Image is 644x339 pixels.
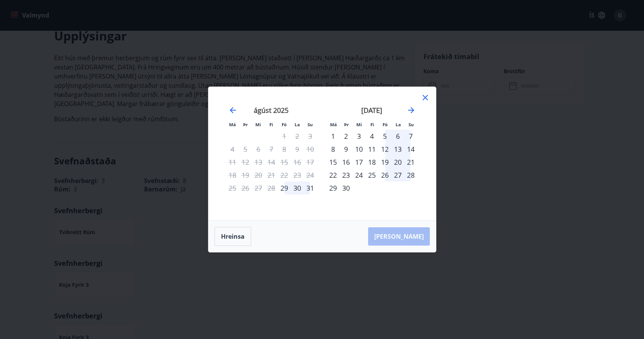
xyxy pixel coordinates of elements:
[396,122,401,127] small: La
[378,169,391,182] td: Choose föstudagur, 26. september 2025 as your check-in date. It’s available.
[340,156,352,169] td: Choose þriðjudagur, 16. september 2025 as your check-in date. It’s available.
[291,182,304,194] div: 30
[340,143,352,156] td: Choose þriðjudagur, 9. september 2025 as your check-in date. It’s available.
[327,169,340,182] td: Choose mánudagur, 22. september 2025 as your check-in date. It’s available.
[391,156,404,169] td: Choose laugardagur, 20. september 2025 as your check-in date. It’s available.
[239,143,252,156] td: Not available. þriðjudagur, 5. ágúst 2025
[327,182,340,194] td: Choose mánudagur, 29. september 2025 as your check-in date. It’s available.
[352,143,365,156] td: Choose miðvikudagur, 10. september 2025 as your check-in date. It’s available.
[340,156,352,169] div: 16
[407,106,416,115] div: Move forward to switch to the next month.
[291,143,304,156] td: Not available. laugardagur, 9. ágúst 2025
[278,143,291,156] td: Not available. föstudagur, 8. ágúst 2025
[239,169,252,182] td: Not available. þriðjudagur, 19. ágúst 2025
[304,130,317,143] td: Not available. sunnudagur, 3. ágúst 2025
[340,169,352,182] td: Choose þriðjudagur, 23. september 2025 as your check-in date. It’s available.
[340,182,352,194] div: 30
[404,130,417,143] div: 7
[278,130,291,143] td: Not available. föstudagur, 1. ágúst 2025
[327,169,340,182] div: 22
[378,156,391,169] td: Choose föstudagur, 19. september 2025 as your check-in date. It’s available.
[265,182,278,194] td: Not available. fimmtudagur, 28. ágúst 2025
[391,156,404,169] div: 20
[252,182,265,194] td: Not available. miðvikudagur, 27. ágúst 2025
[218,96,427,211] div: Calendar
[304,182,317,194] td: Choose sunnudagur, 31. ágúst 2025 as your check-in date. It’s available.
[409,122,414,127] small: Su
[278,169,291,182] td: Not available. föstudagur, 22. ágúst 2025
[356,122,362,127] small: Mi
[378,143,391,156] td: Choose föstudagur, 12. september 2025 as your check-in date. It’s available.
[340,182,352,194] td: Choose þriðjudagur, 30. september 2025 as your check-in date. It’s available.
[378,169,391,182] div: 26
[243,122,248,127] small: Þr
[404,130,417,143] td: Choose sunnudagur, 7. september 2025 as your check-in date. It’s available.
[365,130,378,143] div: 4
[327,182,340,194] div: 29
[278,182,291,194] td: Choose föstudagur, 29. ágúst 2025 as your check-in date. It’s available.
[327,143,340,156] td: Choose mánudagur, 8. september 2025 as your check-in date. It’s available.
[352,130,365,143] td: Choose miðvikudagur, 3. september 2025 as your check-in date. It’s available.
[404,143,417,156] td: Choose sunnudagur, 14. september 2025 as your check-in date. It’s available.
[404,156,417,169] div: 21
[291,130,304,143] td: Not available. laugardagur, 2. ágúst 2025
[391,130,404,143] div: 6
[365,143,378,156] div: 11
[215,227,251,246] button: Hreinsa
[308,122,313,127] small: Su
[252,169,265,182] td: Not available. miðvikudagur, 20. ágúst 2025
[252,143,265,156] td: Not available. miðvikudagur, 6. ágúst 2025
[391,130,404,143] td: Choose laugardagur, 6. september 2025 as your check-in date. It’s available.
[327,130,340,143] div: 1
[265,143,278,156] td: Not available. fimmtudagur, 7. ágúst 2025
[265,156,278,169] td: Not available. fimmtudagur, 14. ágúst 2025
[352,143,365,156] div: 10
[265,169,278,182] td: Not available. fimmtudagur, 21. ágúst 2025
[291,156,304,169] td: Not available. laugardagur, 16. ágúst 2025
[365,143,378,156] td: Choose fimmtudagur, 11. september 2025 as your check-in date. It’s available.
[291,182,304,194] td: Choose laugardagur, 30. ágúst 2025 as your check-in date. It’s available.
[378,143,391,156] div: 12
[365,156,378,169] td: Choose fimmtudagur, 18. september 2025 as your check-in date. It’s available.
[226,169,239,182] td: Not available. mánudagur, 18. ágúst 2025
[391,169,404,182] td: Choose laugardagur, 27. september 2025 as your check-in date. It’s available.
[269,122,273,127] small: Fi
[330,122,337,127] small: Má
[352,156,365,169] div: 17
[226,156,239,169] td: Not available. mánudagur, 11. ágúst 2025
[327,156,340,169] td: Choose mánudagur, 15. september 2025 as your check-in date. It’s available.
[252,156,265,169] td: Not available. miðvikudagur, 13. ágúst 2025
[383,122,388,127] small: Fö
[404,156,417,169] td: Choose sunnudagur, 21. september 2025 as your check-in date. It’s available.
[327,143,340,156] div: 8
[255,122,261,127] small: Mi
[404,169,417,182] td: Choose sunnudagur, 28. september 2025 as your check-in date. It’s available.
[378,130,391,143] div: 5
[226,182,239,194] td: Not available. mánudagur, 25. ágúst 2025
[304,156,317,169] td: Not available. sunnudagur, 17. ágúst 2025
[370,122,374,127] small: Fi
[340,169,352,182] div: 23
[352,169,365,182] td: Choose miðvikudagur, 24. september 2025 as your check-in date. It’s available.
[365,130,378,143] td: Choose fimmtudagur, 4. september 2025 as your check-in date. It’s available.
[239,156,252,169] td: Not available. þriðjudagur, 12. ágúst 2025
[327,156,340,169] div: 15
[278,156,291,169] td: Not available. föstudagur, 15. ágúst 2025
[304,143,317,156] td: Not available. sunnudagur, 10. ágúst 2025
[229,122,236,127] small: Má
[404,169,417,182] div: 28
[254,106,288,115] strong: ágúst 2025
[391,143,404,156] div: 13
[352,130,365,143] div: 3
[365,169,378,182] td: Choose fimmtudagur, 25. september 2025 as your check-in date. It’s available.
[291,169,304,182] td: Not available. laugardagur, 23. ágúst 2025
[365,169,378,182] div: 25
[378,130,391,143] td: Choose föstudagur, 5. september 2025 as your check-in date. It’s available.
[340,130,352,143] div: 2
[304,182,317,194] div: 31
[327,130,340,143] td: Choose mánudagur, 1. september 2025 as your check-in date. It’s available.
[378,156,391,169] div: 19
[278,182,291,194] div: Aðeins innritun í boði
[361,106,382,115] strong: [DATE]
[282,122,287,127] small: Fö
